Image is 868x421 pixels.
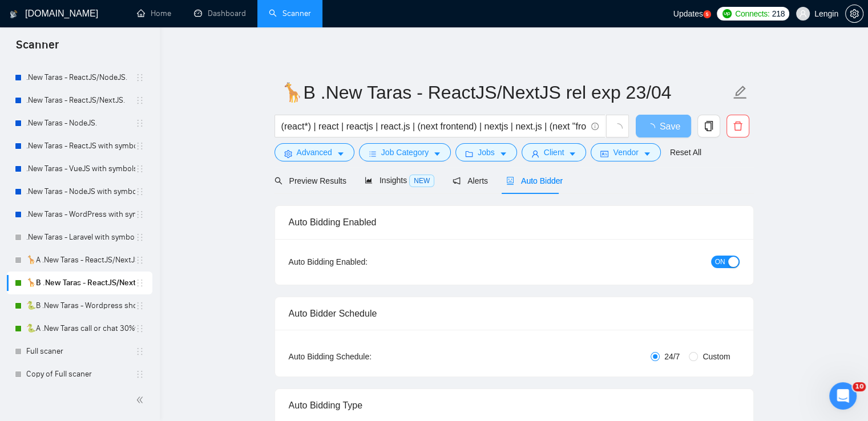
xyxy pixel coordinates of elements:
img: logo [10,5,18,23]
span: holder [135,324,144,333]
span: user [531,149,539,158]
button: folderJobscaret-down [455,143,517,161]
span: notification [453,177,461,185]
span: delete [727,121,749,131]
span: holder [135,119,144,128]
span: Alerts [453,176,488,185]
input: Search Freelance Jobs... [281,119,586,133]
span: Custom [698,350,734,363]
a: Reset All [670,146,701,159]
a: .New Taras - ReactJS/NextJS. [26,89,135,112]
span: holder [135,301,144,310]
span: holder [135,233,144,242]
input: Scanner name... [281,78,730,107]
span: 218 [772,7,784,20]
li: 🦒B .New Taras - ReactJS/NextJS rel exp 23/04 [7,272,152,294]
span: Save [660,119,680,133]
span: ON [715,256,725,268]
span: double-left [136,394,147,406]
li: 🐍B .New Taras - Wordpress short 23/04 [7,294,152,317]
span: edit [733,85,748,100]
button: idcardVendorcaret-down [591,143,660,161]
span: folder [465,149,473,158]
span: copy [698,121,720,131]
a: 🦒B .New Taras - ReactJS/NextJS rel exp 23/04 [26,272,135,294]
li: 🐍A .New Taras call or chat 30%view 0 reply 23/04 [7,317,152,340]
button: delete [726,115,749,137]
span: Job Category [381,146,429,159]
a: Full scaner [26,340,135,363]
li: .New Taras - NodeJS with symbols [7,180,152,203]
span: holder [135,187,144,196]
span: holder [135,370,144,379]
span: Updates [673,9,703,18]
span: holder [135,256,144,265]
a: .New Taras - NodeJS. [26,112,135,135]
span: idcard [600,149,608,158]
span: Scanner [7,37,68,60]
li: 🦒A .New Taras - ReactJS/NextJS usual 23/04 [7,249,152,272]
li: .New Taras - ReactJS/NextJS. [7,89,152,112]
li: Full scaner [7,340,152,363]
span: search [274,177,282,185]
div: Auto Bidding Enabled [289,206,740,238]
a: searchScanner [269,9,311,18]
span: Preview Results [274,176,346,185]
span: bars [369,149,377,158]
li: .New Taras - Laravel with symbols [7,226,152,249]
text: 5 [706,12,709,17]
a: .New Taras - ReactJS with symbols [26,135,135,157]
span: setting [284,149,292,158]
li: Copy of Full scaner [7,363,152,386]
li: .New Taras - ReactJS with symbols [7,135,152,157]
span: Vendor [613,146,638,159]
span: 10 [853,382,866,391]
span: holder [135,210,144,219]
span: Client [544,146,564,159]
a: setting [845,9,863,18]
a: .New Taras - NodeJS with symbols [26,180,135,203]
span: setting [846,9,863,18]
li: .New Taras - NodeJS. [7,112,152,135]
span: 24/7 [660,350,684,363]
a: .New Taras - ReactJS/NodeJS. [26,66,135,89]
span: holder [135,347,144,356]
span: loading [646,123,660,132]
span: caret-down [433,149,441,158]
span: holder [135,141,144,151]
span: caret-down [568,149,576,158]
a: .New Taras - VueJS with symbols [26,157,135,180]
img: upwork-logo.png [722,9,732,18]
span: Connects: [735,7,769,20]
a: dashboardDashboard [194,9,246,18]
a: Copy of Full scaner [26,363,135,386]
a: 5 [703,10,711,18]
button: setting [845,5,863,23]
span: Advanced [297,146,332,159]
button: barsJob Categorycaret-down [359,143,451,161]
iframe: Intercom live chat [829,382,857,410]
button: copy [697,115,720,137]
a: 🐍B .New Taras - Wordpress short 23/04 [26,294,135,317]
span: holder [135,164,144,173]
button: Save [636,115,691,137]
a: 🦒A .New Taras - ReactJS/NextJS usual 23/04 [26,249,135,272]
span: area-chart [365,176,373,184]
span: info-circle [591,123,599,130]
span: robot [506,177,514,185]
span: holder [135,96,144,105]
div: Auto Bidder Schedule [289,297,740,330]
span: caret-down [337,149,345,158]
span: Auto Bidder [506,176,563,185]
button: settingAdvancedcaret-down [274,143,354,161]
a: homeHome [137,9,171,18]
span: NEW [409,175,434,187]
button: userClientcaret-down [522,143,587,161]
span: loading [612,123,623,133]
span: Jobs [478,146,495,159]
span: user [799,10,807,18]
span: holder [135,278,144,288]
li: .New Taras - VueJS with symbols [7,157,152,180]
span: holder [135,73,144,82]
li: .New Taras - ReactJS/NodeJS. [7,66,152,89]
